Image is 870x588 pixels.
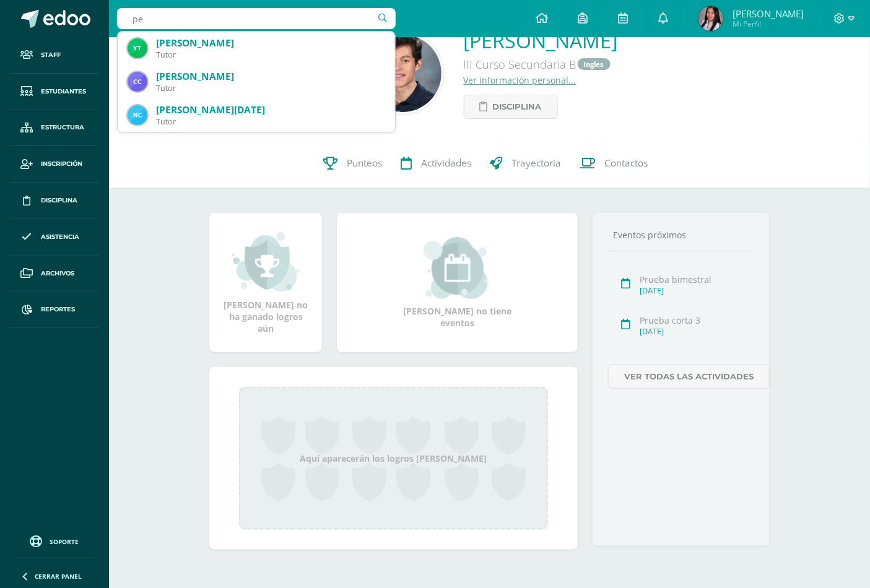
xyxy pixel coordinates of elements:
[10,37,99,74] a: Staff
[41,269,74,279] span: Archivos
[41,232,79,242] span: Asistencia
[41,87,86,97] span: Estudiantes
[41,50,61,60] span: Staff
[156,103,385,116] div: [PERSON_NAME][DATE]
[698,6,723,31] img: 1c4a8e29229ca7cba10d259c3507f649.png
[464,54,618,74] div: III Curso Secundaria B
[578,58,611,70] a: Ingles
[347,157,383,170] span: Punteos
[640,285,750,296] div: [DATE]
[481,139,571,188] a: Trayectoria
[640,314,750,326] div: Prueba corta 3
[156,50,385,60] div: Tutor
[464,74,576,86] a: Ver información personal...
[239,387,548,530] div: Aquí aparecerán los logros [PERSON_NAME]
[315,139,392,188] a: Punteos
[608,229,754,241] div: Eventos próximos
[10,219,99,256] a: Asistencia
[128,105,147,125] img: 7e43ef13c8e203a1f6f19217f0bedd25.png
[512,157,562,170] span: Trayectoria
[156,83,385,93] div: Tutor
[10,146,99,183] a: Inscripción
[117,8,396,29] input: Busca un usuario...
[733,19,804,29] span: Mi Perfil
[464,27,618,54] a: [PERSON_NAME]
[396,237,520,329] div: [PERSON_NAME] no tiene eventos
[733,7,804,20] span: [PERSON_NAME]
[128,38,147,58] img: be10b4fc2849bbb50a8c6f8cb9cd241e.png
[464,95,558,119] a: Disciplina
[571,139,658,188] a: Contactos
[41,305,75,314] span: Reportes
[392,139,481,188] a: Actividades
[50,537,79,546] span: Soporte
[41,123,84,132] span: Estructura
[608,365,770,389] a: Ver todas las actividades
[10,256,99,292] a: Archivos
[15,532,94,549] a: Soporte
[640,326,750,337] div: [DATE]
[10,110,99,147] a: Estructura
[35,572,82,581] span: Cerrar panel
[422,157,472,170] span: Actividades
[424,237,491,299] img: event_small.png
[41,196,77,205] span: Disciplina
[156,37,385,50] div: [PERSON_NAME]
[493,95,542,118] span: Disciplina
[156,70,385,83] div: [PERSON_NAME]
[41,159,82,169] span: Inscripción
[640,274,750,285] div: Prueba bimestral
[605,157,648,170] span: Contactos
[10,183,99,219] a: Disciplina
[128,72,147,92] img: bc1b2b70dd2186e8b004f2a1653e9509.png
[222,231,310,334] div: [PERSON_NAME] no ha ganado logros aún
[364,35,442,112] img: bdb3253e7657d60ed91ab9d26d05e845.png
[156,116,385,127] div: Tutor
[10,292,99,328] a: Reportes
[232,231,300,293] img: achievement_small.png
[10,74,99,110] a: Estudiantes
